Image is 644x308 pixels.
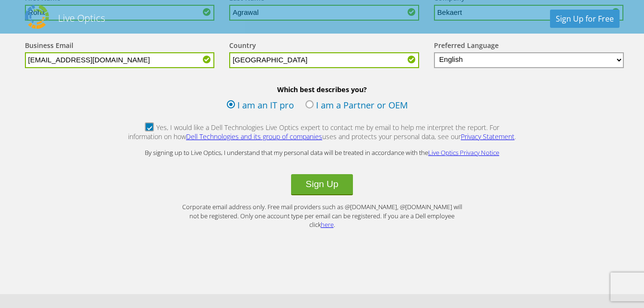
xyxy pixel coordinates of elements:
p: Corporate email address only. Free mail providers such as @[DOMAIN_NAME], @[DOMAIN_NAME] will not... [178,202,466,229]
input: Start typing to search for a country [229,52,419,68]
a: Sign Up for Free [550,10,620,28]
a: Live Optics Privacy Notice [428,148,499,157]
button: Sign Up [291,174,352,195]
b: Which best describes you? [15,85,629,94]
label: I am a Partner or OEM [305,99,408,113]
h2: Live Optics [58,12,105,24]
label: I am an IT pro [227,99,294,113]
label: Business Email [25,41,73,52]
a: here [321,220,334,229]
label: Preferred Language [434,41,499,52]
label: Yes, I would like a Dell Technologies Live Optics expert to contact me by email to help me interp... [128,123,517,143]
p: By signing up to Live Optics, I understand that my personal data will be treated in accordance wi... [130,148,514,157]
img: Dell Dpack [25,5,49,29]
a: Privacy Statement [461,132,515,141]
a: Dell Technologies and its group of companies [186,132,322,141]
label: Country [229,41,256,52]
